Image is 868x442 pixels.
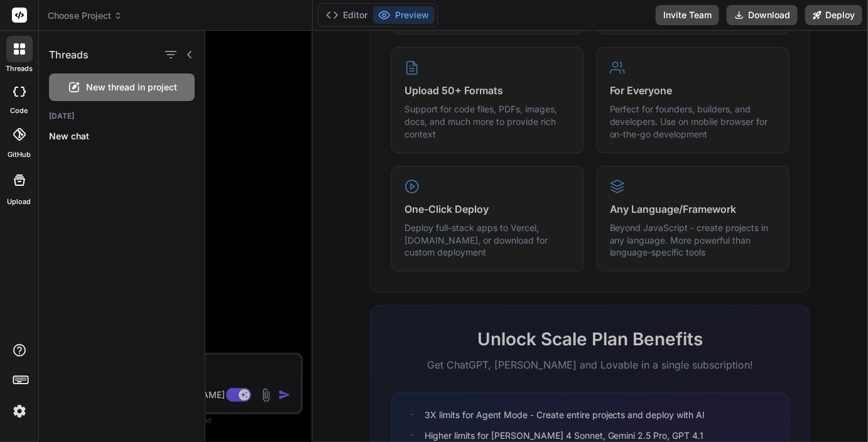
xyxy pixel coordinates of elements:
[373,6,435,24] button: Preview
[39,111,205,121] h2: [DATE]
[656,5,719,25] button: Invite Team
[49,47,89,62] h1: Threads
[727,5,798,25] button: Download
[321,6,373,24] button: Editor
[11,105,28,116] label: code
[6,63,33,74] label: threads
[805,5,862,25] button: Deploy
[9,401,30,422] img: settings
[8,197,31,207] label: Upload
[8,149,31,160] label: GitHub
[87,81,178,94] span: New thread in project
[49,130,205,143] p: New chat
[48,9,122,22] span: Choose Project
